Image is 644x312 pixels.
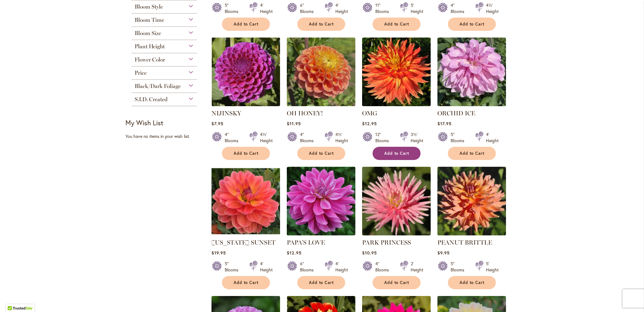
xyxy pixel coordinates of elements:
[125,118,163,127] strong: My Wish List
[225,2,242,14] div: 5" Blooms
[287,121,301,126] span: $11.95
[222,276,270,289] button: Add to Cart
[287,167,355,235] img: PAPA'S LOVE
[135,83,181,90] span: Black/Dark Foliage
[448,147,496,160] button: Add to Cart
[460,22,485,27] span: Add to Cart
[384,151,409,156] span: Add to Cart
[135,56,165,63] span: Flower Color
[287,102,355,107] a: Oh Honey!
[309,280,334,285] span: Add to Cart
[287,250,302,256] span: $12.95
[373,276,421,289] button: Add to Cart
[211,239,275,246] a: [US_STATE] SUNSET
[135,30,161,37] span: Bloom Size
[211,38,280,106] img: NIJINSKY
[362,239,411,246] a: PARK PRINCESS
[5,290,22,307] iframe: Launch Accessibility Center
[222,147,270,160] button: Add to Cart
[448,276,496,289] button: Add to Cart
[225,261,242,273] div: 5" Blooms
[384,280,409,285] span: Add to Cart
[411,261,423,273] div: 2' Height
[135,3,163,10] span: Bloom Style
[460,280,485,285] span: Add to Cart
[260,261,273,273] div: 4' Height
[375,2,393,14] div: 11" Blooms
[362,250,377,256] span: $10.95
[225,131,242,144] div: 4" Blooms
[287,231,355,237] a: PAPA'S LOVE
[486,2,499,14] div: 4½' Height
[437,239,492,246] a: PEANUT BRITTLE
[260,2,273,14] div: 4' Height
[287,38,355,106] img: Oh Honey!
[309,151,334,156] span: Add to Cart
[300,261,317,273] div: 6" Blooms
[335,131,348,144] div: 4½' Height
[234,151,259,156] span: Add to Cart
[287,110,323,117] a: OH HONEY!
[300,2,317,14] div: 6" Blooms
[373,147,421,160] button: Add to Cart
[211,167,280,235] img: OREGON SUNSET
[335,261,348,273] div: 4' Height
[297,147,345,160] button: Add to Cart
[297,18,345,31] button: Add to Cart
[437,38,506,106] img: ORCHID ICE
[309,22,334,27] span: Add to Cart
[300,131,317,144] div: 4" Blooms
[384,22,409,27] span: Add to Cart
[211,102,280,107] a: NIJINSKY
[234,22,259,27] span: Add to Cart
[486,131,499,144] div: 4' Height
[135,70,147,76] span: Price
[460,151,485,156] span: Add to Cart
[375,131,393,144] div: 12" Blooms
[437,167,506,235] img: PEANUT BRITTLE
[362,110,377,117] a: OMG
[451,261,468,273] div: 5" Blooms
[211,121,223,126] span: $7.95
[362,38,431,106] img: Omg
[362,167,431,235] img: PARK PRINCESS
[362,231,431,237] a: PARK PRINCESS
[335,2,348,14] div: 4' Height
[362,121,377,126] span: $12.95
[222,18,270,31] button: Add to Cart
[411,2,423,14] div: 5' Height
[437,231,506,237] a: PEANUT BRITTLE
[448,18,496,31] button: Add to Cart
[451,131,468,144] div: 5" Blooms
[211,250,226,256] span: $19.95
[375,261,393,273] div: 4" Blooms
[297,276,345,289] button: Add to Cart
[125,133,207,139] div: You have no items in your wish list.
[437,110,475,117] a: ORCHID ICE
[451,2,468,14] div: 4" Blooms
[211,231,280,237] a: OREGON SUNSET
[486,261,499,273] div: 5' Height
[411,131,423,144] div: 3½' Height
[362,102,431,107] a: Omg
[437,121,452,126] span: $17.95
[287,239,325,246] a: PAPA'S LOVE
[135,43,165,50] span: Plant Height
[437,250,450,256] span: $9.95
[260,131,273,144] div: 4½' Height
[211,110,241,117] a: NIJINSKY
[135,96,168,103] span: S.I.D. Created
[373,18,421,31] button: Add to Cart
[234,280,259,285] span: Add to Cart
[437,102,506,107] a: ORCHID ICE
[135,17,164,23] span: Bloom Time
